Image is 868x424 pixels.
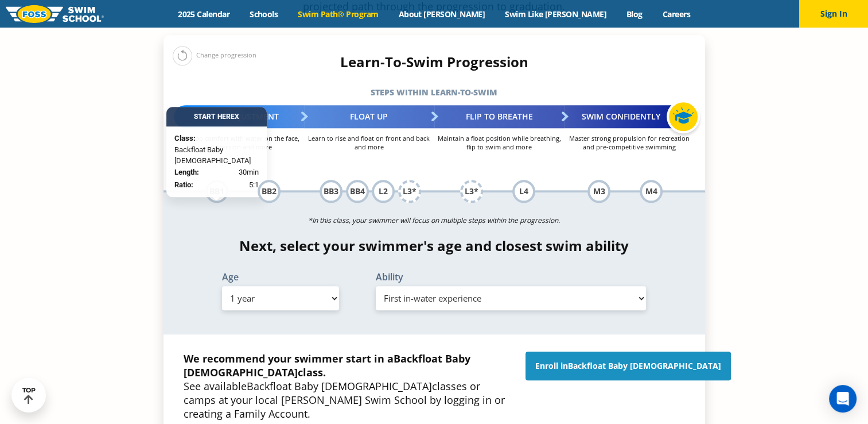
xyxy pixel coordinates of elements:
[240,9,288,20] a: Schools
[526,352,731,380] a: Enroll inBackfloat Baby [DEMOGRAPHIC_DATA]
[376,272,647,282] label: Ability
[164,238,705,254] h4: Next, select your swimmer's age and closest swim ability
[434,105,565,128] div: Flip to Breathe
[388,9,495,20] a: About [PERSON_NAME]
[640,180,663,203] div: M4
[174,180,193,189] strong: Ratio:
[164,84,705,101] h5: Steps within Learn-to-Swim
[320,180,342,203] div: BB3
[184,352,470,379] span: Backfloat Baby [DEMOGRAPHIC_DATA]
[174,167,199,176] strong: Length:
[512,180,535,203] div: L4
[164,213,705,229] p: *In this class, your swimmer will focus on multiple steps within the progression.
[652,9,700,20] a: Careers
[174,144,259,166] span: Backfloat Baby [DEMOGRAPHIC_DATA]
[249,179,259,191] span: 5:1
[168,9,240,20] a: 2025 Calendar
[173,45,256,65] div: Change progression
[6,5,104,23] img: FOSS Swim School Logo
[616,9,652,20] a: Blog
[304,105,434,128] div: Float Up
[174,105,304,128] div: Water Adjustment
[372,180,395,203] div: L2
[258,180,281,203] div: BB2
[235,113,239,121] span: X
[166,107,267,126] div: Start Here
[434,134,565,151] p: Maintain a float position while breathing, flip to swim and more
[304,134,434,151] p: Learn to rise and float on front and back and more
[174,134,196,142] strong: Class:
[184,352,514,421] p: See available classes or camps at your local [PERSON_NAME] Swim School by logging in or creating ...
[346,180,369,203] div: BB4
[565,134,695,151] p: Master strong propulsion for recreation and pre-competitive swimming
[22,387,36,404] div: TOP
[568,360,721,371] span: Backfloat Baby [DEMOGRAPHIC_DATA]
[184,352,470,379] strong: We recommend your swimmer start in a class.
[164,54,705,70] h4: Learn-To-Swim Progression
[587,180,610,203] div: M3
[495,9,617,20] a: Swim Like [PERSON_NAME]
[239,166,259,178] span: 30min
[829,385,857,413] div: Open Intercom Messenger
[565,105,695,128] div: Swim Confidently
[247,379,432,393] span: Backfloat Baby [DEMOGRAPHIC_DATA]
[222,272,339,282] label: Age
[288,9,388,20] a: Swim Path® Program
